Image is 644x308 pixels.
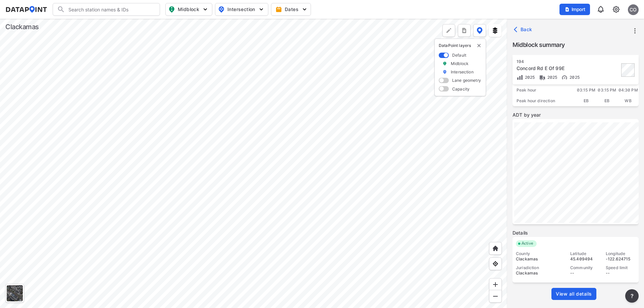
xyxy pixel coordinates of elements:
[5,6,47,13] img: dataPointLogo.9353c09d.svg
[277,6,307,13] span: Dates
[492,245,499,252] img: +XpAUvaXAN7GudzAAAAAElFTkSuQmCC
[513,112,639,118] label: ADT by year
[445,27,452,34] img: +Dz8AAAAASUVORK5CYII=
[539,74,546,81] img: Vehicle class
[519,240,537,247] span: Active
[492,260,499,267] img: zeq5HYn9AnE9l6UmnFLPAAAAAElFTkSuQmCC
[565,7,570,12] img: file_add.62c1e8a2.svg
[461,27,468,34] img: xqJnZQTG2JQi0x5lvmkeSNbbgIiQD62bqHG8IfrOzanD0FsRdYrij6fAAAAAElFTkSuQmCC
[476,43,482,48] img: close-external-leyer.3061a1c7.svg
[489,242,502,255] div: Home
[202,6,209,13] img: 5YPKRKmlfpI5mqlR8AD95paCi+0kK1fRFDJSaMmawlwaeJcJwk9O2fotCW5ve9gAAAAASUVORK5CYII=
[442,69,447,75] img: marker_Intersection.6861001b.svg
[275,6,282,13] img: calendar-gold.39a51dde.svg
[576,96,597,106] div: EB
[439,43,482,48] p: DataPoint layers
[489,24,501,37] button: External layers
[618,85,639,96] div: 04:30 PM
[5,284,24,303] div: Toggle basemap
[168,5,208,13] span: Midblock
[489,278,502,291] div: Zoom in
[492,281,499,288] img: ZvzfEJKXnyWIrJytrsY285QMwk63cM6Drc+sIAAAAASUVORK5CYII=
[442,61,447,66] img: marker_Midblock.5ba75e30.svg
[513,230,639,236] label: Details
[168,5,176,13] img: map_pin_mid.602f9df1.svg
[301,6,308,13] img: 5YPKRKmlfpI5mqlR8AD95paCi+0kK1fRFDJSaMmawlwaeJcJwk9O2fotCW5ve9gAAAAASUVORK5CYII=
[628,4,639,15] div: CO
[597,5,605,13] img: 8A77J+mXikMhHQAAAAASUVORK5CYII=
[489,257,502,270] div: View my location
[271,3,311,16] button: Dates
[476,43,482,48] button: delete
[515,26,532,33] span: Back
[570,265,600,270] div: Community
[215,3,268,16] button: Intersection
[458,24,471,37] button: more
[570,251,600,256] div: Latitude
[258,6,265,13] img: 5YPKRKmlfpI5mqlR8AD95paCi+0kK1fRFDJSaMmawlwaeJcJwk9O2fotCW5ve9gAAAAASUVORK5CYII=
[556,291,592,297] span: View all details
[629,292,635,300] span: ?
[523,75,535,80] span: 2025
[516,251,564,256] div: County
[576,85,597,96] div: 03:15 PM
[65,4,156,15] input: Search
[625,289,639,303] button: more
[612,5,620,13] img: cids17cp3yIFEOpj3V8A9qJSH103uA521RftCD4eeui4ksIb+krbm5XvIjxD52OS6NWLn9gAAAAAElFTkSuQmCC
[606,256,635,262] div: -122.624715
[516,265,564,270] div: Jurisdiction
[452,52,466,58] label: Default
[489,290,502,303] div: Zoom out
[452,77,481,83] label: Lane geometry
[492,293,499,300] img: MAAAAAElFTkSuQmCC
[629,25,641,37] button: more
[217,5,225,13] img: map_pin_int.54838e6b.svg
[517,59,619,64] div: 194
[451,69,474,75] label: Intersection
[559,4,590,15] button: Import
[561,74,568,81] img: w05fo9UQAAAAAElFTkSuQmCC
[473,24,486,37] button: DataPoint layers
[597,96,618,106] div: EB
[492,27,498,34] img: layers.ee07997e.svg
[559,6,593,12] a: Import
[451,61,469,66] label: Midblock
[570,256,600,262] div: 45.409494
[516,270,564,276] div: Clackamas
[517,65,619,72] div: Concord Rd E Of 99E
[546,75,557,80] span: 2025
[442,24,455,37] div: Polygon tool
[563,6,586,13] span: Import
[513,96,576,106] div: Peak hour direction
[517,74,523,81] img: Volume count
[597,85,618,96] div: 03:15 PM
[570,270,600,276] div: --
[452,86,470,92] label: Capacity
[5,22,39,32] div: Clackamas
[516,256,564,262] div: Clackamas
[513,24,535,35] button: Back
[513,40,639,50] label: Midblock summary
[568,75,580,80] span: 2025
[606,251,635,256] div: Longitude
[513,85,576,96] div: Peak hour
[618,96,639,106] div: WB
[606,270,635,276] div: --
[218,5,264,13] span: Intersection
[606,265,635,270] div: Speed limit
[477,27,483,34] img: data-point-layers.37681fc9.svg
[165,3,212,16] button: Midblock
